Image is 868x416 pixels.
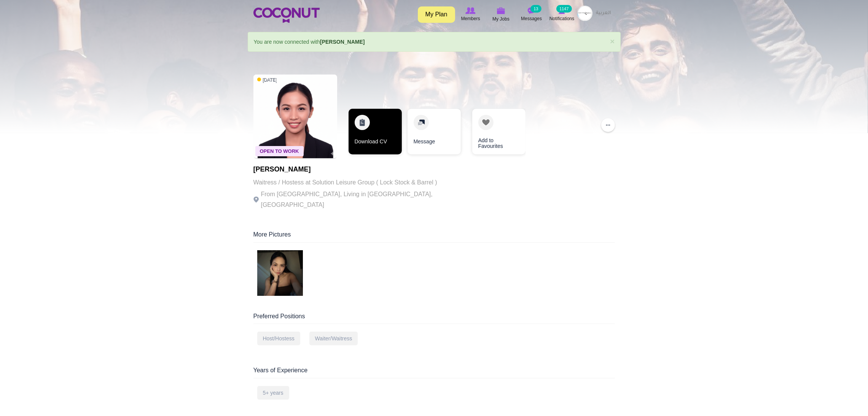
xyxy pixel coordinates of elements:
[257,386,289,400] div: 5+ years
[521,15,542,22] span: Messages
[253,177,463,188] p: Waitress / Hostess at Solution Leisure Group ( Lock Stock & Barrel )
[528,7,535,14] img: Messages
[486,6,516,24] a: My Jobs My Jobs
[253,8,320,23] img: Home
[467,109,520,158] div: 3 / 3
[456,6,486,23] a: Browse Members Members
[465,7,475,14] img: Browse Members
[461,15,480,22] span: Members
[253,166,463,173] h1: [PERSON_NAME]
[320,39,365,45] a: [PERSON_NAME]
[257,332,300,345] div: Host/Hostess
[253,189,463,210] p: From [GEOGRAPHIC_DATA], Living in [GEOGRAPHIC_DATA], [GEOGRAPHIC_DATA]
[349,109,402,154] a: Download CV
[248,32,621,52] div: You are now connected with
[610,37,615,45] a: ×
[349,109,402,158] div: 1 / 3
[255,146,304,156] span: Open To Work
[497,7,505,14] img: My Jobs
[253,230,615,243] div: More Pictures
[418,6,455,23] a: My Plan
[530,5,541,13] small: 13
[309,332,358,345] div: Waiter/Waitress
[257,77,277,83] span: [DATE]
[556,5,572,13] small: 1147
[601,118,615,132] button: ...
[472,109,526,154] a: Add to Favourites
[492,15,510,23] span: My Jobs
[549,15,574,22] span: Notifications
[516,6,547,23] a: Messages Messages 13
[592,6,615,21] a: العربية
[547,6,577,23] a: Notifications Notifications 1147
[408,109,461,154] a: Message
[408,109,461,158] div: 2 / 3
[253,366,615,378] div: Years of Experience
[253,312,615,324] div: Preferred Positions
